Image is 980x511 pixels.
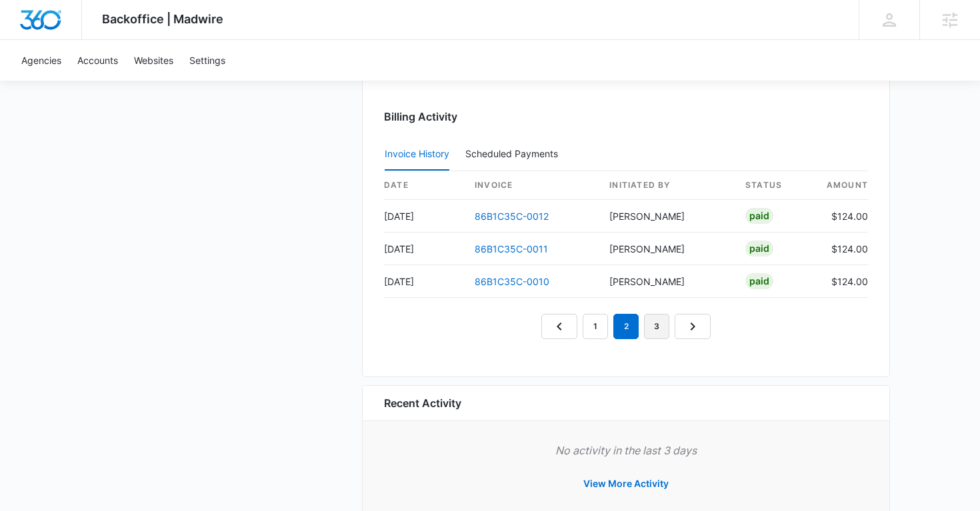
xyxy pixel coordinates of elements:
td: $124.00 [815,200,868,233]
a: Settings [181,40,233,81]
div: Paid [745,273,773,289]
a: 86B1C35C-0010 [475,276,549,287]
a: Accounts [69,40,126,81]
td: [DATE] [384,265,464,298]
a: Previous Page [541,314,577,339]
em: 2 [613,314,639,339]
td: [PERSON_NAME] [599,265,735,298]
th: invoice [464,171,599,200]
a: Page 1 [583,314,608,339]
h3: Billing Activity [384,109,868,125]
th: date [384,171,464,200]
td: [PERSON_NAME] [599,200,735,233]
nav: Pagination [541,314,711,339]
a: 86B1C35C-0011 [475,243,548,255]
h6: Recent Activity [384,395,461,411]
p: No activity in the last 3 days [384,442,868,458]
td: $124.00 [815,233,868,265]
a: Next Page [675,314,711,339]
th: amount [815,171,868,200]
button: View More Activity [570,468,682,500]
div: Scheduled Payments [465,149,563,159]
a: Websites [126,40,181,81]
button: Invoice History [385,139,449,171]
a: Page 3 [644,314,669,339]
td: [PERSON_NAME] [599,233,735,265]
th: Initiated By [599,171,735,200]
a: 86B1C35C-0012 [475,211,549,222]
a: Agencies [13,40,69,81]
span: Backoffice | Madwire [102,12,223,26]
div: Paid [745,241,773,256]
td: [DATE] [384,233,464,265]
th: status [735,171,815,200]
td: [DATE] [384,200,464,233]
td: $124.00 [815,265,868,298]
div: Paid [745,208,773,224]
